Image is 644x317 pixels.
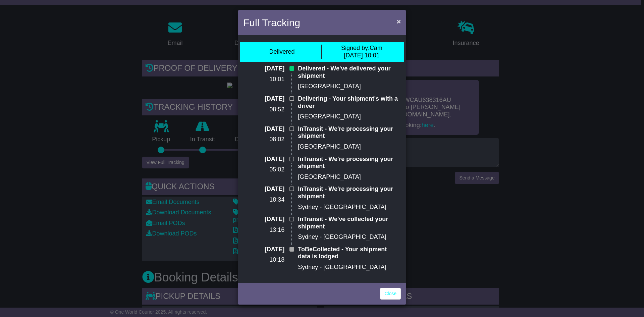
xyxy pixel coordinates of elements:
[243,106,284,113] p: 08:52
[298,204,401,211] p: Sydney - [GEOGRAPHIC_DATA]
[243,136,284,143] p: 08:02
[243,186,284,193] p: [DATE]
[243,226,284,234] p: 13:16
[298,125,401,140] p: InTransit - We're processing your shipment
[298,65,401,80] p: Delivered - We've delivered your shipment
[298,264,401,271] p: Sydney - [GEOGRAPHIC_DATA]
[298,113,401,120] p: [GEOGRAPHIC_DATA]
[298,83,401,90] p: [GEOGRAPHIC_DATA]
[243,196,284,204] p: 18:34
[298,246,401,260] p: ToBeCollected - Your shipment data is lodged
[298,186,401,200] p: InTransit - We're processing your shipment
[243,246,284,253] p: [DATE]
[243,76,284,83] p: 10:01
[243,95,284,103] p: [DATE]
[298,216,401,230] p: InTransit - We've collected your shipment
[243,125,284,133] p: [DATE]
[243,156,284,163] p: [DATE]
[243,166,284,173] p: 05:02
[341,45,370,51] span: Signed by:
[243,15,300,30] h4: Full Tracking
[243,216,284,223] p: [DATE]
[269,48,294,56] div: Delivered
[380,288,401,300] a: Close
[341,45,382,59] div: Cam [DATE] 10:01
[298,143,401,151] p: [GEOGRAPHIC_DATA]
[298,233,401,241] p: Sydney - [GEOGRAPHIC_DATA]
[298,156,401,170] p: InTransit - We're processing your shipment
[243,256,284,264] p: 10:18
[298,173,401,181] p: [GEOGRAPHIC_DATA]
[243,65,284,72] p: [DATE]
[393,14,404,28] button: Close
[298,95,401,110] p: Delivering - Your shipment's with a driver
[397,17,401,25] span: ×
